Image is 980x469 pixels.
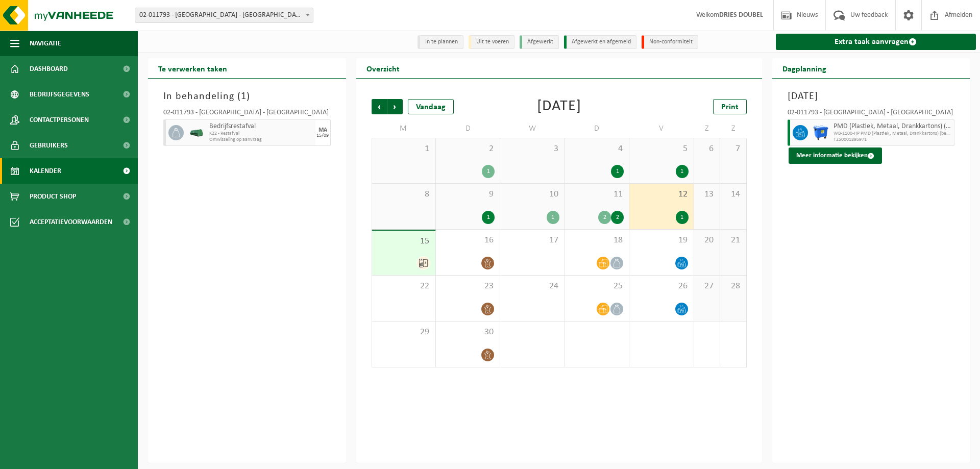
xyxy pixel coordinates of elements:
[564,35,636,49] li: Afgewerkt en afgemeld
[387,99,403,114] span: Volgende
[377,189,430,200] span: 8
[634,235,688,246] span: 19
[377,281,430,292] span: 22
[725,235,741,246] span: 21
[713,99,747,114] a: Print
[441,189,495,200] span: 9
[629,119,694,138] td: V
[699,189,715,200] span: 13
[30,56,68,82] span: Dashboard
[500,119,565,138] td: W
[30,133,68,158] span: Gebruikers
[356,58,410,78] h2: Overzicht
[772,58,837,78] h2: Dagplanning
[441,281,495,292] span: 23
[520,35,559,49] li: Afgewerkt
[148,58,237,78] h2: Te verwerken taken
[436,119,500,138] td: D
[30,184,76,209] span: Product Shop
[634,281,688,292] span: 26
[30,209,112,235] span: Acceptatievoorwaarden
[813,125,828,140] img: WB-1100-HPE-BE-01
[634,189,688,200] span: 12
[189,129,204,137] img: HK-XK-22-GN-00
[505,281,559,292] span: 24
[676,165,689,178] div: 1
[209,137,313,143] span: Omwisseling op aanvraag
[789,147,882,164] button: Meer informatie bekijken
[788,89,955,104] h3: [DATE]
[505,143,559,155] span: 3
[30,82,89,107] span: Bedrijfsgegevens
[135,8,313,22] span: 02-011793 - PACORINI CENTER - ANTWERPEN
[570,189,624,200] span: 11
[163,89,331,104] h3: In behandeling ( )
[135,8,313,23] span: 02-011793 - PACORINI CENTER - ANTWERPEN
[418,35,463,49] li: In te plannen
[725,281,741,292] span: 28
[537,99,581,114] div: [DATE]
[377,143,430,155] span: 1
[834,131,952,137] span: WB-1100-HP PMD (Plastiek, Metaal, Drankkartons) (bedrijven)
[720,119,746,138] td: Z
[372,99,387,114] span: Vorige
[505,235,559,246] span: 17
[241,91,247,102] span: 1
[469,35,514,49] li: Uit te voeren
[834,122,952,131] span: PMD (Plastiek, Metaal, Drankkartons) (bedrijven)
[694,119,720,138] td: Z
[377,327,430,338] span: 29
[642,35,698,49] li: Non-conformiteit
[408,99,454,114] div: Vandaag
[699,281,715,292] span: 27
[776,34,976,50] a: Extra taak aanvragen
[377,236,430,247] span: 15
[30,158,61,184] span: Kalender
[721,103,739,111] span: Print
[598,211,611,224] div: 2
[719,11,763,19] strong: DRIES DOUBEL
[725,189,741,200] span: 14
[570,235,624,246] span: 18
[482,165,495,178] div: 1
[565,119,629,138] td: D
[482,211,495,224] div: 1
[505,189,559,200] span: 10
[570,281,624,292] span: 25
[570,143,624,155] span: 4
[676,211,689,224] div: 1
[30,31,61,56] span: Navigatie
[372,119,436,138] td: M
[441,143,495,155] span: 2
[611,211,624,224] div: 2
[209,122,313,131] span: Bedrijfsrestafval
[163,109,331,119] div: 02-011793 - [GEOGRAPHIC_DATA] - [GEOGRAPHIC_DATA]
[316,133,329,138] div: 15/09
[441,235,495,246] span: 16
[547,211,559,224] div: 1
[441,327,495,338] span: 30
[318,127,327,133] div: MA
[788,109,955,119] div: 02-011793 - [GEOGRAPHIC_DATA] - [GEOGRAPHIC_DATA]
[699,235,715,246] span: 20
[725,143,741,155] span: 7
[209,131,313,137] span: K22 - Restafval
[611,165,624,178] div: 1
[30,107,89,133] span: Contactpersonen
[634,143,688,155] span: 5
[834,137,952,143] span: T250001895971
[699,143,715,155] span: 6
